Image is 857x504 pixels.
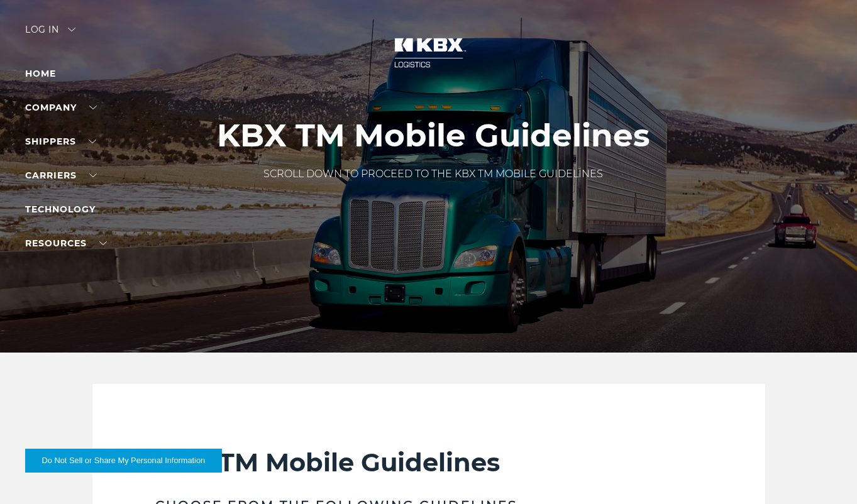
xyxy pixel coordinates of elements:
[217,118,650,154] h1: KBX TM Mobile Guidelines
[25,204,96,215] a: Technology
[25,68,56,79] a: Home
[217,167,650,182] p: SCROLL DOWN TO PROCEED TO THE KBX TM MOBILE GUIDELINES
[25,238,107,249] a: RESOURCES
[25,170,97,181] a: Carriers
[68,28,75,31] img: arrow
[25,102,97,113] a: Company
[25,449,222,473] button: Do Not Sell or Share My Personal Information
[382,25,476,80] img: kbx logo
[25,136,96,147] a: SHIPPERS
[155,447,702,478] h2: KBX TM Mobile Guidelines
[25,25,75,43] div: Log in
